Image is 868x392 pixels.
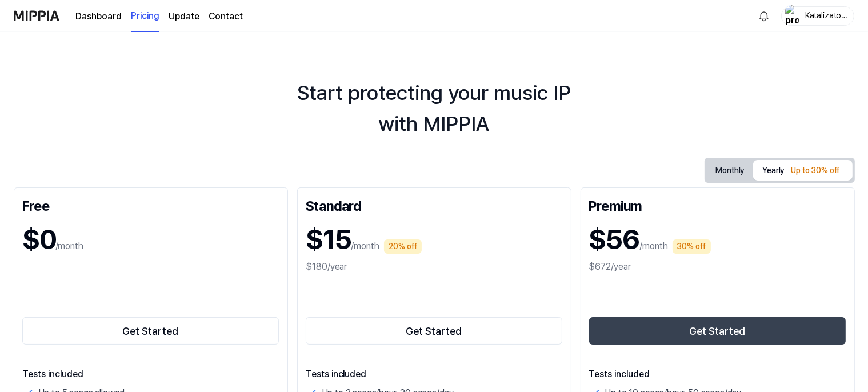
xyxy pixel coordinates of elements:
div: 30% off [673,239,711,254]
h1: $15 [306,219,351,260]
div: Free [22,196,279,214]
button: profileKatalizator AI [781,6,854,26]
a: Get Started [306,315,563,347]
p: Tests included [22,367,279,381]
div: Up to 30% off [788,162,843,179]
div: Standard [306,196,563,214]
p: /month [351,239,379,253]
p: /month [55,239,83,253]
a: Update [169,10,199,23]
div: Katalizator AI [802,9,847,22]
div: $672/year [589,260,846,274]
p: Tests included [589,367,846,381]
button: Get Started [306,317,563,345]
button: Get Started [22,317,279,345]
a: Get Started [22,315,279,347]
button: Monthly [707,160,754,181]
img: profile [785,5,799,27]
a: Contact [209,10,243,23]
p: /month [640,239,668,253]
h1: $0 [22,219,55,260]
div: 20% off [384,239,422,254]
img: 알림 [757,9,771,23]
button: Get Started [589,317,846,345]
div: Premium [589,196,846,214]
p: Tests included [306,367,563,381]
a: Pricing [131,1,159,32]
h1: $56 [589,219,640,260]
a: Get Started [589,315,846,347]
a: Dashboard [75,10,122,23]
button: Yearly [753,160,852,181]
div: $180/year [306,260,563,274]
